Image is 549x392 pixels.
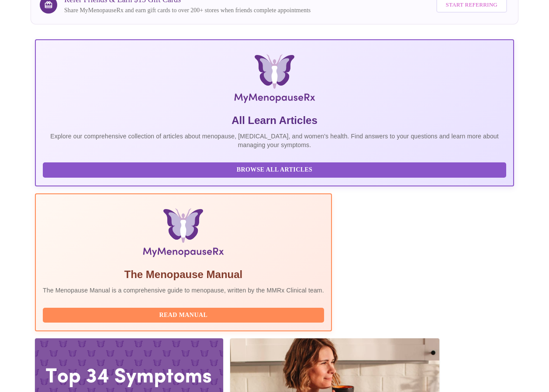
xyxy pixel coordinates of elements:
[43,286,324,295] p: The Menopause Manual is a comprehensive guide to menopause, written by the MMRx Clinical team.
[43,311,326,318] a: Read Manual
[43,113,506,127] h5: All Learn Articles
[52,310,315,321] span: Read Manual
[52,165,497,175] span: Browse All Articles
[43,162,506,178] button: Browse All Articles
[115,54,434,107] img: MyMenopauseRx Logo
[64,6,311,15] p: Share MyMenopauseRx and earn gift cards to over 200+ stores when friends complete appointments
[43,165,508,173] a: Browse All Articles
[43,268,324,282] h5: The Menopause Manual
[87,208,279,261] img: Menopause Manual
[43,132,506,149] p: Explore our comprehensive collection of articles about menopause, [MEDICAL_DATA], and women's hea...
[43,308,324,323] button: Read Manual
